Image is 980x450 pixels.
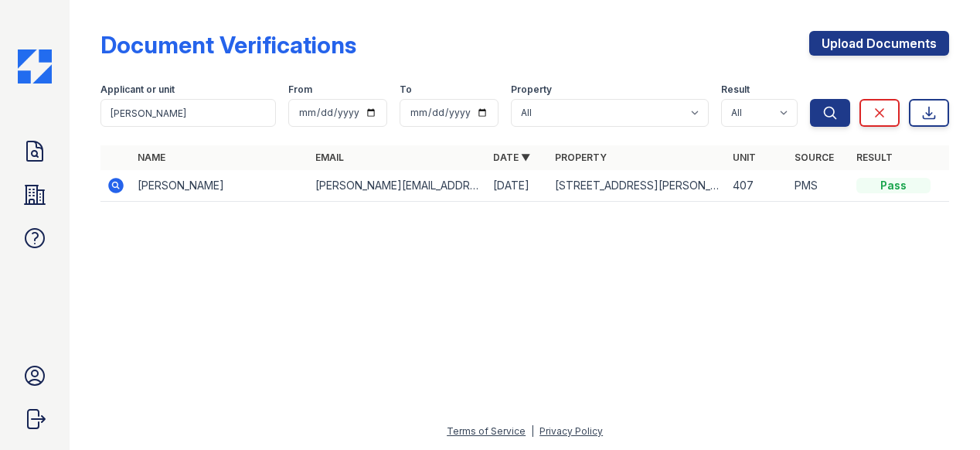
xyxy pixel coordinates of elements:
label: Result [721,84,750,96]
a: Source [795,152,834,163]
a: Privacy Policy [539,425,603,437]
label: To [400,84,412,96]
a: Date ▼ [493,152,530,163]
a: Result [856,152,893,163]
td: [PERSON_NAME] [131,170,309,202]
label: Property [511,84,552,96]
input: Search by name, email, or unit number [100,99,276,127]
a: Property [555,152,607,163]
label: Applicant or unit [100,84,175,96]
div: Pass [856,178,931,193]
td: [DATE] [487,170,549,202]
td: PMS [788,170,850,202]
a: Upload Documents [809,31,949,56]
td: [STREET_ADDRESS][PERSON_NAME] [549,170,726,202]
img: CE_Icon_Blue-c292c112584629df590d857e76928e9f676e5b41ef8f769ba2f05ee15b207248.png [18,49,52,84]
label: From [288,84,312,96]
div: Document Verifications [100,31,356,59]
a: Email [315,152,344,163]
a: Terms of Service [447,425,526,437]
a: Unit [733,152,756,163]
a: Name [138,152,165,163]
div: | [531,425,534,437]
td: 407 [726,170,788,202]
td: [PERSON_NAME][EMAIL_ADDRESS][PERSON_NAME][DOMAIN_NAME] [309,170,487,202]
